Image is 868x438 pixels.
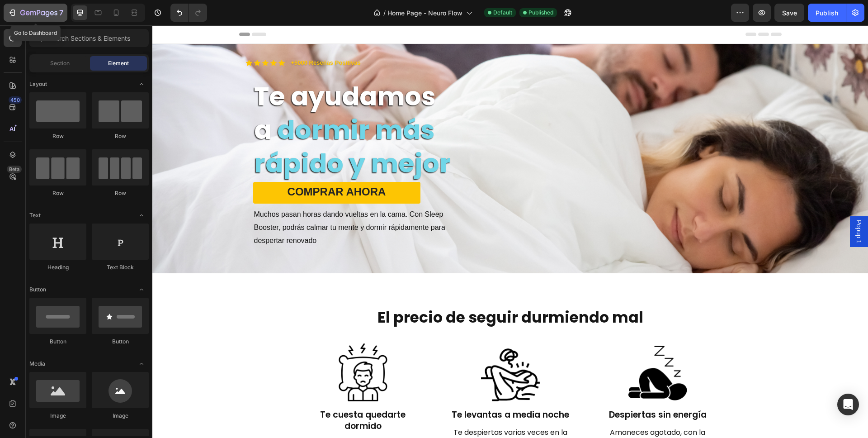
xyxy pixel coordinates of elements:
strong: +5000 Reseñas Positivas [139,34,208,41]
p: 7 [59,7,63,18]
p: Te cuesta quedarte dormido [151,384,271,406]
h2: El precio de seguir durmiendo mal [184,282,532,303]
span: / [383,8,386,18]
span: Toggle open [134,357,149,371]
a: COMPRAR AHORA [101,157,268,178]
span: Popup 1 [702,195,711,218]
button: 7 [4,4,67,22]
div: Button [29,338,86,346]
span: Toggle open [134,208,149,223]
div: Button [92,338,149,346]
img: gempages_557136869737890579-ebbdd4e2-e99c-49f1-bf7f-7c7ec1207e3b.png [181,318,240,376]
span: Section [50,59,70,67]
div: Row [92,189,149,197]
button: Publish [808,4,846,22]
span: COMPRAR AHORA [135,160,234,172]
span: Media [29,360,45,368]
span: Toggle open [134,77,149,91]
span: Home Page - Neuro Flow [387,8,462,18]
div: Image [92,412,149,420]
strong: dormir más rápido y mejor [102,86,298,156]
img: gempages_557136869737890579-5f45564f-d8d1-4b53-a3b0-3aaefb7473b2.png [329,318,387,376]
p: Muchos pasan horas dando vueltas en la cama. Con Sleep Booster, podrás calmar tu mente y dormir r... [102,183,304,222]
img: gempages_557136869737890579-92b818a7-8bbe-4488-be61-7db688bf8742.png [476,318,535,376]
span: Toggle open [134,282,149,297]
p: Despiertas sin energía [445,384,566,395]
div: Heading [29,263,86,271]
span: Button [29,286,46,294]
span: Save [782,9,797,17]
iframe: Design area [152,25,868,438]
span: Text [29,211,41,219]
div: Image [29,412,86,420]
p: Amaneces agotado, con la sensación de que la noche no sirvió de nada. [445,403,566,431]
div: Beta [7,166,22,173]
div: Open Intercom Messenger [837,394,859,415]
input: Search Sections & Elements [29,29,149,47]
div: Row [29,132,86,140]
div: Undo/Redo [170,4,207,22]
div: Row [92,132,149,140]
p: Te levantas a media noche [298,384,418,395]
span: Published [528,9,553,17]
span: Layout [29,80,47,88]
div: Row [29,189,86,197]
span: Default [493,9,512,17]
div: 450 [9,96,22,104]
span: Element [108,59,129,67]
button: Save [774,4,804,22]
div: Publish [816,8,838,18]
div: Text Block [92,263,149,271]
span: Te ayudamos a [102,53,283,123]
